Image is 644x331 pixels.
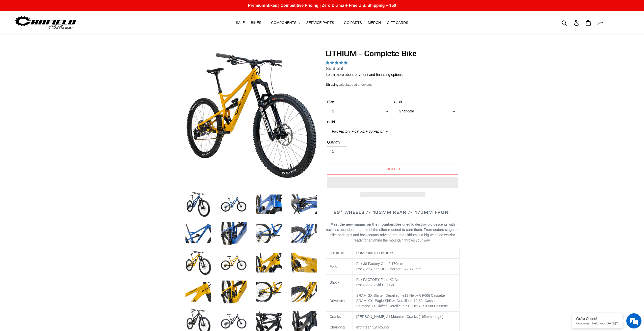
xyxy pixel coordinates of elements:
[184,220,212,247] img: Load image into Gallery viewer, LITHIUM - Complete Bike
[236,21,245,25] span: SALE
[248,19,267,26] button: BIKES
[220,249,248,277] img: Load image into Gallery viewer, LITHIUM - Complete Bike
[326,259,353,275] td: Fork
[564,17,577,28] input: Search
[251,21,261,25] span: BIKES
[255,249,283,277] img: Load image into Gallery viewer, LITHIUM - Complete Bike
[220,278,248,306] img: Load image into Gallery viewer, LITHIUM - Complete Bike
[327,140,391,145] label: Quantity
[331,222,395,226] b: Meet the new maniac on the mountain.
[255,220,283,247] img: Load image into Gallery viewer, LITHIUM - Complete Bike
[326,61,348,65] span: 5.00 stars
[306,21,334,25] span: SERVICE PARTS
[368,21,381,25] span: MERCH
[353,275,459,290] td: Fox FACTORY Float X2 Air RockShox Vivid ULT Coil
[220,190,248,218] img: Load image into Gallery viewer, LITHIUM - Complete Bike
[341,19,364,26] a: GG PARTS
[327,164,458,175] button: Sold out
[271,21,296,25] span: COMPONENTS
[576,321,619,325] p: How may I help you today?
[334,209,451,215] span: 29" WHEELS // 163mm REAR // 170mm FRONT
[394,99,458,105] label: Color
[326,49,460,58] h1: LITHIUM - Complete Bike
[184,278,212,306] img: Load image into Gallery viewer, LITHIUM - Complete Bike
[326,290,353,312] td: Drivetrain
[184,190,212,218] img: Load image into Gallery viewer, LITHIUM - Complete Bike
[373,267,416,271] span: Zeb ULT Charger 3 A2 170
[185,50,317,181] img: LITHIUM - Complete Bike
[353,290,459,312] td: SRAM GX Shifter, Derailleur, e13 Helix-R 9-50t Cassette SRAM X01 Eagle Shifter, Derailleur, 10-52...
[326,83,339,87] a: Shipping
[327,99,391,105] label: Size
[385,167,401,171] span: Sold out
[430,238,431,242] span: .
[356,262,403,266] span: Fox 38 Factory Grip 2 170mm
[326,275,353,290] td: Shock
[326,248,353,259] th: LITHIUM
[290,278,318,306] img: Load image into Gallery viewer, LITHIUM - Complete Bike
[326,312,353,322] td: Cranks
[290,249,318,277] img: Load image into Gallery viewer, LITHIUM - Complete Bike
[327,119,391,125] label: Build
[184,249,212,277] img: Load image into Gallery viewer, LITHIUM - Complete Bike
[255,278,283,306] img: Load image into Gallery viewer, LITHIUM - Complete Bike
[290,220,318,247] img: Load image into Gallery viewer, LITHIUM - Complete Bike
[326,222,460,242] span: Designed to destroy big descents with reckless abandon, unafraid of the effort required to earn t...
[330,228,460,242] span: From enduro stages to bike park laps and backcountry adventures, the Lithium is a big-wheeled war...
[220,220,248,247] img: Load image into Gallery viewer, LITHIUM - Complete Bike
[14,15,77,31] img: Canfield Bikes
[365,19,383,26] a: MERCH
[387,21,408,25] span: GIFT CARDS
[353,248,459,259] th: COMPONENT OPTIONS
[344,21,362,25] span: GG PARTS
[233,19,247,26] a: SALE
[353,259,459,275] td: RockShox mm
[353,312,459,322] td: [PERSON_NAME] All Mountain Cranks (165mm length)
[326,73,402,77] a: Learn more about payment and financing options
[290,190,318,218] img: Load image into Gallery viewer, LITHIUM - Complete Bike
[576,317,619,321] div: We're Online!
[255,190,283,218] img: Load image into Gallery viewer, LITHIUM - Complete Bike
[304,19,340,26] button: SERVICE PARTS
[326,66,343,71] span: Sold out
[269,19,303,26] button: COMPONENTS
[326,82,460,87] div: calculated at checkout.
[384,19,411,26] a: GIFT CARDS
